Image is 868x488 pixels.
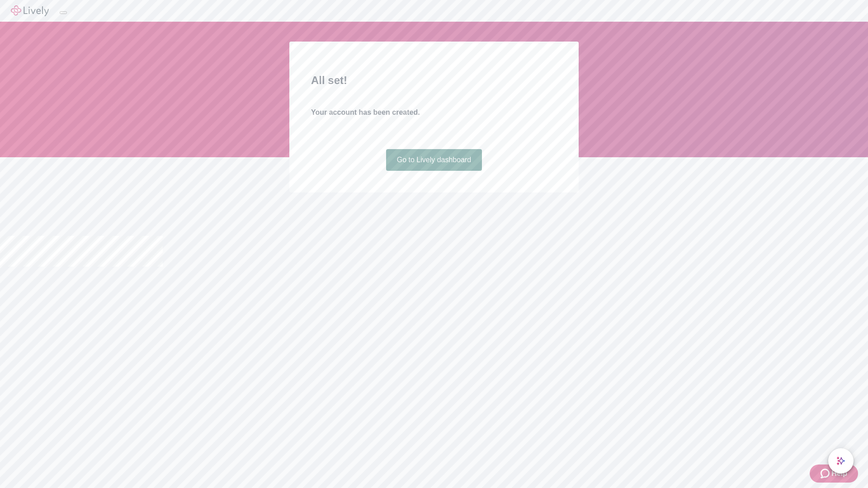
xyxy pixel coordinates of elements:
[11,5,49,16] img: Lively
[311,107,557,118] h4: Your account has been created.
[828,448,854,474] button: chat
[311,72,557,89] h2: All set!
[386,149,482,171] a: Go to Lively dashboard
[821,468,831,479] svg: Zendesk support icon
[836,456,845,465] svg: Lively AI Assistant
[60,11,67,14] button: Log out
[810,465,858,483] button: Zendesk support iconHelp
[831,468,847,479] span: Help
